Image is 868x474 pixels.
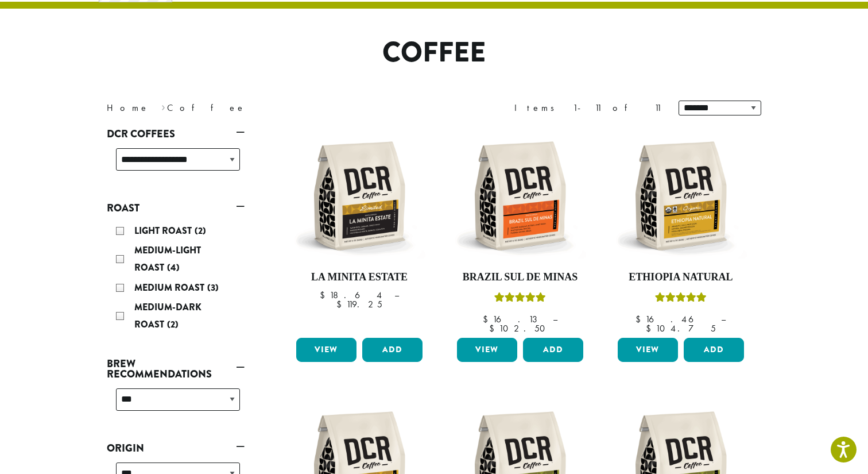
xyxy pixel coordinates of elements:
span: $ [336,298,346,310]
span: › [161,97,165,115]
img: DCR-12oz-Brazil-Sul-De-Minas-Stock-scaled.png [454,130,586,262]
span: (3) [207,281,219,294]
bdi: 102.50 [489,322,551,334]
nav: Breadcrumb [107,101,417,115]
a: Origin [107,438,245,458]
img: DCR-12oz-FTO-Ethiopia-Natural-Stock-scaled.png [615,130,747,262]
a: Brew Recommendations [107,354,245,384]
span: Light Roast [134,224,195,237]
a: View [296,338,356,362]
span: $ [483,313,493,325]
bdi: 18.64 [320,289,383,301]
a: Home [107,102,149,114]
bdi: 16.13 [483,313,542,325]
div: DCR Coffees [107,144,245,184]
button: Add [684,338,744,362]
a: View [618,338,678,362]
div: Items 1-11 of 11 [514,101,661,115]
bdi: 16.46 [635,313,710,325]
span: $ [489,322,499,334]
bdi: 119.25 [336,298,382,310]
a: Brazil Sul De MinasRated 5.00 out of 5 [454,130,586,333]
img: DCR-12oz-La-Minita-Estate-Stock-scaled.png [293,130,425,262]
span: Medium Roast [134,281,207,294]
span: $ [646,322,656,334]
span: $ [635,313,645,325]
h4: Brazil Sul De Minas [454,271,586,284]
span: $ [320,289,330,301]
button: Add [362,338,423,362]
h4: La Minita Estate [293,271,425,284]
span: (4) [167,261,180,274]
div: Roast [107,218,245,340]
span: (2) [167,318,179,331]
div: Rated 5.00 out of 5 [655,291,707,308]
a: Ethiopia NaturalRated 5.00 out of 5 [615,130,747,333]
span: – [553,313,557,325]
div: Brew Recommendations [107,384,245,425]
a: La Minita Estate [293,130,425,333]
div: Rated 5.00 out of 5 [494,291,546,308]
a: DCR Coffees [107,124,245,144]
h4: Ethiopia Natural [615,271,747,284]
bdi: 104.75 [646,322,716,334]
span: (2) [195,224,206,237]
span: – [721,313,726,325]
span: Medium-Dark Roast [134,300,201,331]
h1: Coffee [98,36,770,70]
a: Roast [107,198,245,218]
button: Add [523,338,583,362]
span: Medium-Light Roast [134,244,201,274]
a: View [457,338,517,362]
span: – [394,289,399,301]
